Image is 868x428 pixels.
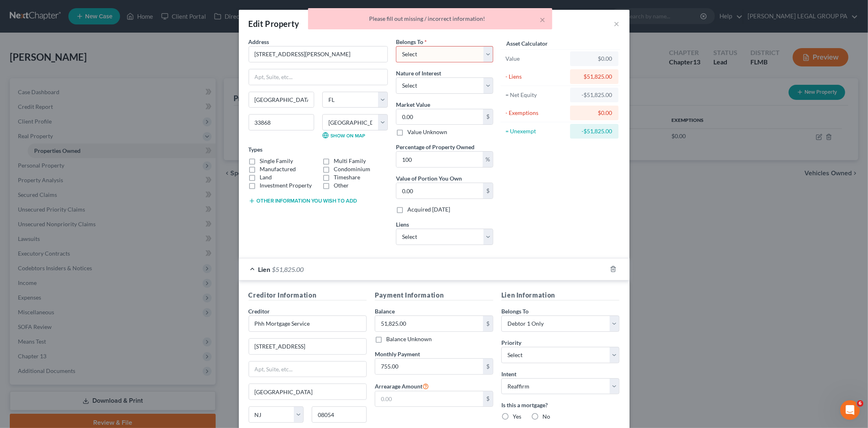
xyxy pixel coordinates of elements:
button: × [540,15,546,24]
div: $ [483,183,493,199]
span: 6 [857,400,864,407]
label: Single Family [260,157,293,165]
input: 0.00 [375,391,483,407]
label: No [542,413,550,421]
div: $ [483,316,493,331]
label: Value of Portion You Own [396,174,462,183]
h5: Lien Information [501,290,620,300]
input: 0.00 [396,152,483,167]
div: Please fill out missing / incorrect information! [315,15,546,23]
input: Apt, Suite, etc... [249,362,367,377]
label: Investment Property [260,181,312,190]
button: Other information you wish to add [249,198,357,204]
label: Other [334,181,349,190]
span: Lien [258,265,271,273]
span: $51,825.00 [272,265,304,273]
label: Yes [513,413,521,421]
label: Timeshare [334,173,360,181]
input: Search creditor by name... [249,315,367,332]
label: Balance Unknown [386,335,432,343]
div: - Liens [505,73,567,81]
input: Enter city... [249,92,314,108]
label: Land [260,173,272,181]
label: Value Unknown [407,128,447,136]
span: Belongs To [396,38,423,45]
label: Condominium [334,165,370,173]
label: Intent [501,370,516,378]
div: $ [483,391,493,407]
label: Multi Family [334,157,366,165]
input: 0.00 [375,359,483,374]
div: $0.00 [577,109,612,117]
input: Apt, Suite, etc... [249,69,387,85]
iframe: Intercom live chat [840,400,860,420]
label: Market Value [396,100,430,109]
input: Enter address... [249,339,367,354]
input: 0.00 [396,183,483,199]
div: = Net Equity [505,91,567,99]
label: Arrearage Amount [375,381,429,391]
div: % [483,152,493,167]
label: Types [249,145,263,154]
label: Nature of Interest [396,69,441,77]
label: Is this a mortgage? [501,401,620,409]
span: Address [249,38,269,45]
div: $0.00 [577,55,612,63]
span: Priority [501,339,521,346]
span: Belongs To [501,308,529,315]
div: -$51,825.00 [577,91,612,99]
label: Monthly Payment [375,350,420,358]
div: = Unexempt [505,127,567,135]
label: Manufactured [260,165,296,173]
label: Liens [396,220,409,229]
input: Enter city... [249,384,367,399]
div: $51,825.00 [577,73,612,81]
input: 0.00 [375,316,483,331]
input: Enter zip... [249,114,314,130]
div: $ [483,109,493,125]
label: Balance [375,307,395,315]
span: Creditor [249,308,270,315]
a: Show on Map [322,132,365,139]
h5: Payment Information [375,290,493,300]
label: Acquired [DATE] [407,205,450,214]
input: 0.00 [396,109,483,125]
div: -$51,825.00 [577,127,612,135]
label: Percentage of Property Owned [396,143,474,151]
div: - Exemptions [505,109,567,117]
label: Asset Calculator [506,39,548,48]
input: Enter zip... [312,406,367,423]
h5: Creditor Information [249,290,367,300]
input: Enter address... [249,46,387,62]
div: Value [505,55,567,63]
div: $ [483,359,493,374]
